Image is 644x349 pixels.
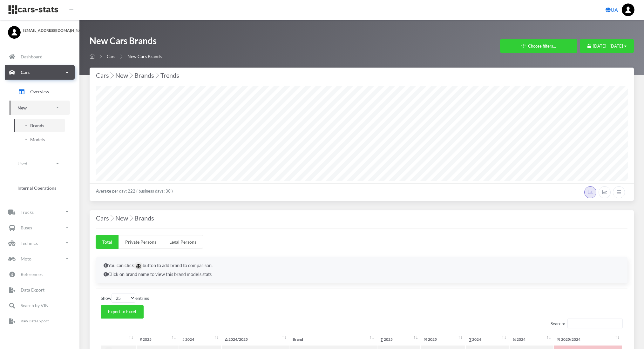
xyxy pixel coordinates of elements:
[5,236,75,250] a: Technics
[603,3,620,16] a: UA
[21,239,38,247] p: Technics
[90,35,162,50] h1: New Cars Brands
[96,213,627,223] h4: Cars New Brands
[90,183,634,201] div: Average per day: 222 ( business days: 30 )
[96,70,627,80] div: Cars New Brands Trends
[5,298,75,313] a: Search by VIN
[127,54,162,59] span: New Cars Brands
[222,334,289,345] th: Δ&nbsp;2024/2025: activate to sort column ascending
[567,319,623,328] input: Search:
[119,235,163,249] a: Private Persons
[5,313,75,328] a: Raw Data Export
[23,28,71,33] span: [EMAIL_ADDRESS][DOMAIN_NAME]
[510,334,553,345] th: %&nbsp;2024: activate to sort column ascending
[5,267,75,281] a: References
[17,184,56,191] span: Internal Operations
[21,286,44,294] p: Data Export
[30,136,45,143] span: Models
[21,208,34,216] p: Trucks
[17,104,27,112] p: New
[21,53,43,61] p: Dashboard
[30,88,49,95] span: Overview
[421,334,465,345] th: %&nbsp;2025: activate to sort column ascending
[593,43,623,49] span: [DATE] - [DATE]
[5,282,75,297] a: Data Export
[108,309,136,314] span: Export to Excel
[17,160,27,168] p: Used
[101,334,136,345] th: : activate to sort column ascending
[21,68,30,76] p: Cars
[112,293,135,303] select: Showentries
[377,334,421,345] th: ∑&nbsp;2025: activate to sort column ascending
[622,3,634,16] img: ...
[21,301,49,309] p: Search by VIN
[5,220,75,235] a: Buses
[137,334,179,345] th: #&nbsp;2025: activate to sort column ascending
[289,334,376,345] th: Brand: activate to sort column ascending
[10,84,70,100] a: Overview
[21,255,31,263] p: Moto
[500,39,577,53] button: Choose filters...
[179,334,221,345] th: #&nbsp;2024: activate to sort column ascending
[96,257,627,283] div: You can click button to add brand to comparison. Click on brand name to view this brand models stats
[107,54,115,59] a: Cars
[163,235,203,249] a: Legal Persons
[8,26,71,33] a: [EMAIL_ADDRESS][DOMAIN_NAME]
[14,133,65,146] a: Models
[96,235,119,249] a: Total
[30,122,44,129] span: Brands
[14,119,65,132] a: Brands
[551,319,623,328] label: Search:
[10,156,70,171] a: Used
[5,205,75,219] a: Trucks
[101,293,149,303] label: Show entries
[580,39,634,53] button: [DATE] - [DATE]
[5,251,75,266] a: Moto
[101,305,144,319] button: Export to Excel
[21,318,49,325] p: Raw Data Export
[466,334,509,345] th: ∑&nbsp;2024: activate to sort column ascending
[8,5,59,15] img: navbar brand
[10,101,70,115] a: New
[5,49,75,64] a: Dashboard
[10,181,70,194] a: Internal Operations
[21,270,43,278] p: References
[554,334,622,345] th: %&nbsp;2025/2024: activate to sort column ascending
[21,224,32,232] p: Buses
[5,65,75,80] a: Cars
